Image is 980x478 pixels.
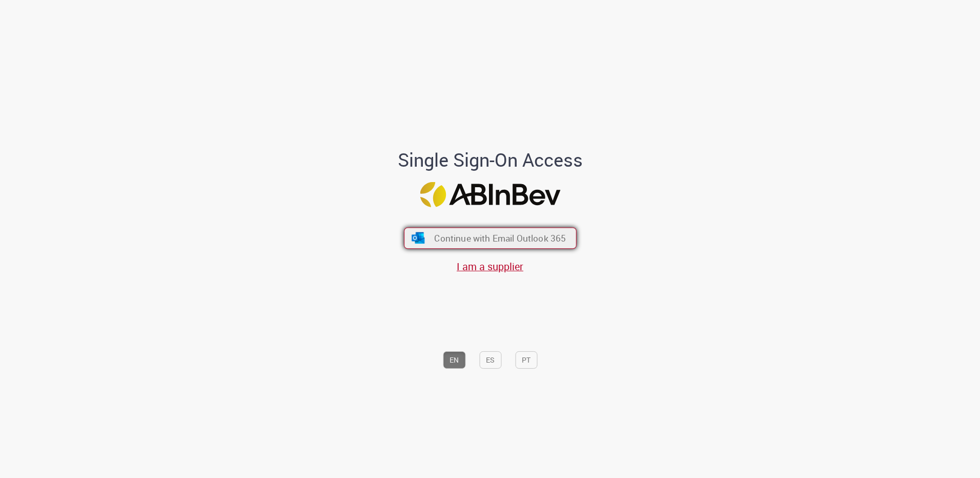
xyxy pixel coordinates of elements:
[434,232,566,244] span: Continue with Email Outlook 365
[457,260,523,273] a: I am a supplier
[404,227,577,249] button: ícone Azure/Microsoft 360 Continue with Email Outlook 365
[479,351,501,369] button: ES
[443,351,465,369] button: EN
[420,182,560,207] img: Logo ABInBev
[411,232,425,244] img: ícone Azure/Microsoft 360
[348,150,632,170] h1: Single Sign-On Access
[515,351,537,369] button: PT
